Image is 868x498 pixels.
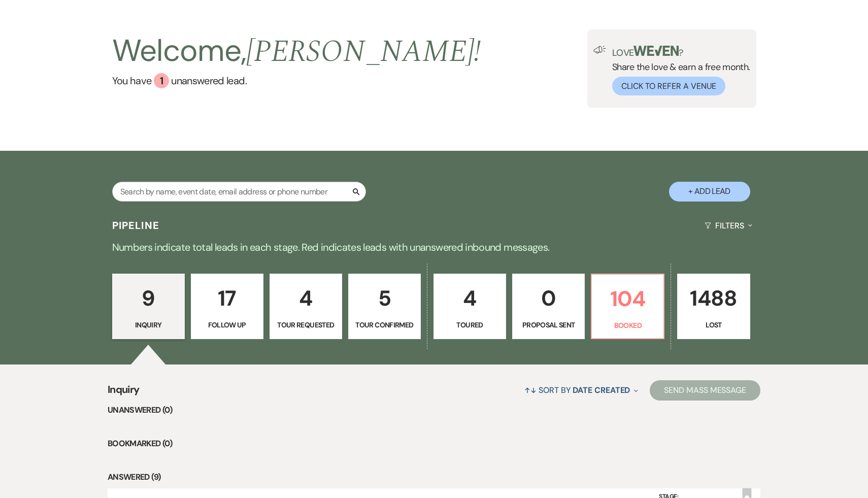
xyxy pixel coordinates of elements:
[593,46,606,54] img: loud-speaker-illustration.svg
[519,319,578,330] p: Proposal Sent
[112,218,160,233] h3: Pipeline
[512,274,585,340] a: 0Proposal Sent
[684,319,743,330] p: Lost
[108,404,760,417] li: Unanswered (0)
[677,274,750,340] a: 1488Lost
[69,239,799,255] p: Numbers indicate total leads in each stage. Red indicates leads with unanswered inbound messages.
[598,320,657,331] p: Booked
[112,182,366,202] input: Search by name, event date, email address or phone number
[669,182,750,202] button: + Add Lead
[112,274,185,340] a: 9Inquiry
[276,319,336,330] p: Tour Requested
[108,437,760,450] li: Bookmarked (0)
[520,377,642,404] button: Sort By Date Created
[440,281,499,315] p: 4
[270,274,342,340] a: 4Tour Requested
[433,274,506,340] a: 4Toured
[119,319,178,330] p: Inquiry
[606,46,750,95] div: Share the love & earn a free month.
[650,380,760,401] button: Send Mass Message
[591,274,664,340] a: 104Booked
[197,319,257,330] p: Follow Up
[598,282,657,316] p: 104
[612,46,750,57] p: Love ?
[612,77,725,95] button: Click to Refer a Venue
[633,46,679,56] img: weven-logo-green.svg
[154,73,169,88] div: 1
[108,382,140,404] span: Inquiry
[246,28,481,75] span: [PERSON_NAME] !
[355,281,414,315] p: 5
[700,212,756,239] button: Filters
[191,274,263,340] a: 17Follow Up
[276,281,336,315] p: 4
[519,281,578,315] p: 0
[119,281,178,315] p: 9
[108,471,760,484] li: Answered (9)
[684,281,743,315] p: 1488
[112,29,481,73] h2: Welcome,
[355,319,414,330] p: Tour Confirmed
[348,274,421,340] a: 5Tour Confirmed
[112,73,481,88] a: You have 1 unanswered lead.
[524,385,537,395] span: ↑↓
[573,385,630,395] span: Date Created
[197,281,257,315] p: 17
[440,319,499,330] p: Toured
